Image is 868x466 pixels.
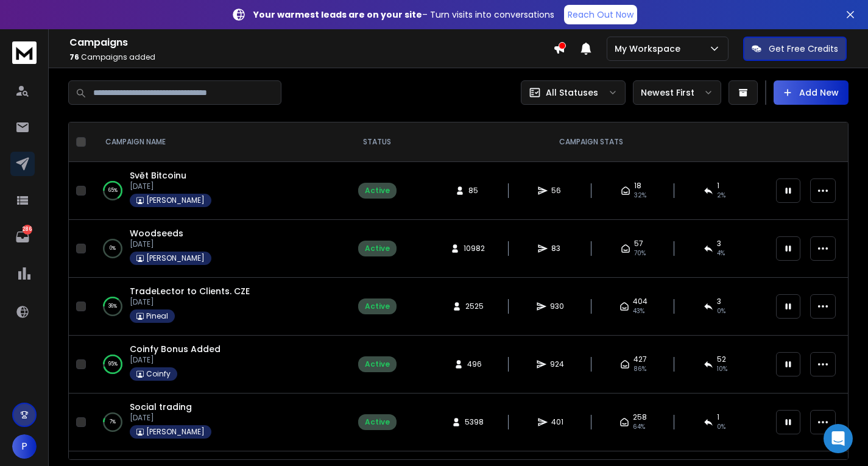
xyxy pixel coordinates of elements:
th: CAMPAIGN STATS [414,122,769,162]
span: 57 [634,239,643,249]
p: 0 % [110,242,116,255]
span: 0 % [717,422,725,432]
p: – Turn visits into conversations [253,9,554,21]
p: Get Free Credits [769,43,838,55]
span: 258 [633,412,647,422]
button: Get Free Credits [743,37,847,61]
td: 95%Coinfy Bonus Added[DATE]Coinfy [91,336,340,394]
span: 56 [551,186,563,196]
a: Social trading [130,401,192,413]
span: 83 [551,244,563,253]
p: My Workspace [615,43,685,55]
button: P [12,434,37,459]
span: 32 % [634,191,646,200]
p: Campaigns added [69,52,553,62]
p: 65 % [108,185,118,197]
span: 10 % [717,364,727,374]
span: 404 [633,297,647,306]
p: 95 % [108,358,118,370]
span: 930 [550,302,564,311]
strong: Your warmest leads are on your site [253,9,422,21]
span: 52 [717,355,726,364]
span: 70 % [634,249,646,258]
p: [DATE] [130,239,211,249]
p: Reach Out Now [568,9,633,21]
div: Active [365,244,390,253]
span: 64 % [633,422,645,432]
p: 36 % [108,300,117,312]
a: Woodseeds [130,227,183,239]
span: 1 [717,412,719,422]
h1: Campaigns [69,35,553,50]
p: [DATE] [130,355,221,365]
div: Active [365,302,390,311]
a: 286 [10,225,35,249]
span: 5398 [465,417,484,427]
td: 36%TradeLector to Clients. CZE[DATE]Pineal [91,278,340,336]
a: Svět Bitcoinu [130,169,186,182]
span: 1 [717,181,719,191]
div: Active [365,359,390,369]
td: 7%Social trading[DATE][PERSON_NAME] [91,394,340,451]
span: 401 [551,417,563,427]
button: Newest First [633,80,721,105]
img: logo [12,41,37,64]
p: [PERSON_NAME] [146,196,205,205]
p: All Statuses [546,86,598,99]
p: Pineal [146,311,168,321]
p: [DATE] [130,182,211,191]
td: 65%Svět Bitcoinu[DATE][PERSON_NAME] [91,162,340,220]
span: 3 [717,297,721,306]
span: 2 % [717,191,725,200]
td: 0%Woodseeds[DATE][PERSON_NAME] [91,220,340,278]
span: 4 % [717,249,725,258]
th: STATUS [340,122,414,162]
span: 85 [468,186,481,196]
p: [DATE] [130,413,211,423]
span: 10982 [464,244,485,253]
button: Add New [774,80,849,105]
a: Coinfy Bonus Added [130,343,221,355]
div: Open Intercom Messenger [824,424,853,453]
p: 286 [23,225,32,235]
p: Coinfy [146,369,171,379]
span: 18 [634,181,641,191]
a: TradeLector to Clients. CZE [130,285,250,297]
p: [DATE] [130,297,250,307]
span: 496 [467,359,482,369]
span: 2525 [465,302,484,311]
div: Active [365,186,390,196]
a: Reach Out Now [564,5,637,24]
div: Active [365,417,390,427]
p: [PERSON_NAME] [146,253,205,263]
span: 3 [717,239,721,249]
span: 427 [633,355,647,364]
span: 43 % [633,306,644,316]
span: 924 [550,359,564,369]
p: [PERSON_NAME] [146,427,205,437]
span: 86 % [633,364,646,374]
p: 7 % [110,416,116,428]
th: CAMPAIGN NAME [91,122,340,162]
span: 0 % [717,306,725,316]
span: 76 [69,52,79,62]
